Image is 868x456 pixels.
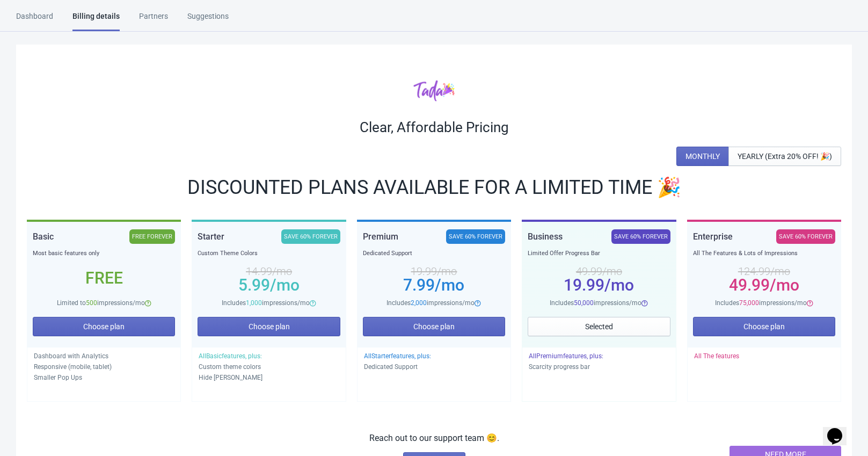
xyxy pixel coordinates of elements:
[611,229,670,244] div: SAVE 60% FOREVER
[693,229,733,244] div: Enterprise
[363,229,398,244] div: Premium
[198,281,340,289] div: 5.99
[364,352,431,360] span: All Starter features, plus:
[249,322,290,331] span: Choose plan
[369,432,499,445] p: Reach out to our support team 😊.
[776,229,835,244] div: SAVE 60% FOREVER
[550,299,641,307] span: Includes impressions/mo
[33,274,175,283] div: Free
[187,11,229,30] div: Suggestions
[199,352,262,360] span: All Basic features, plus:
[739,299,759,307] span: 75,000
[694,352,739,360] span: All The features
[86,299,97,307] span: 500
[129,229,175,244] div: FREE FOREVER
[270,276,300,294] span: /mo
[574,299,594,307] span: 50,000
[198,248,340,259] div: Custom Theme Colors
[411,299,427,307] span: 2,000
[528,317,670,336] button: Selected
[364,361,504,372] p: Dedicated Support
[33,248,175,259] div: Most basic features only
[199,361,339,372] p: Custom theme colors
[198,317,340,336] button: Choose plan
[363,267,505,276] div: 19.99 /mo
[33,317,175,336] button: Choose plan
[693,267,835,276] div: 124.99 /mo
[363,248,505,259] div: Dedicated Support
[198,267,340,276] div: 14.99 /mo
[770,276,799,294] span: /mo
[738,152,832,161] span: YEARLY (Extra 20% OFF! 🎉)
[685,152,720,161] span: MONTHLY
[34,372,174,383] p: Smaller Pop Ups
[198,229,224,244] div: Starter
[693,317,835,336] button: Choose plan
[16,11,53,30] div: Dashboard
[715,299,807,307] span: Includes impressions/mo
[435,276,464,294] span: /mo
[528,267,670,276] div: 49.99 /mo
[528,229,563,244] div: Business
[246,299,262,307] span: 1,000
[604,276,634,294] span: /mo
[33,298,175,308] div: Limited to impressions/mo
[222,299,310,307] span: Includes impressions/mo
[529,352,603,360] span: All Premium features, plus:
[139,11,168,30] div: Partners
[27,119,841,136] div: Clear, Affordable Pricing
[72,11,120,31] div: Billing details
[413,322,455,331] span: Choose plan
[33,229,54,244] div: Basic
[27,179,841,196] div: DISCOUNTED PLANS AVAILABLE FOR A LIMITED TIME 🎉
[528,248,670,259] div: Limited Offer Progress Bar
[363,317,505,336] button: Choose plan
[823,413,857,445] iframe: chat widget
[676,147,729,166] button: MONTHLY
[693,248,835,259] div: All The Features & Lots of Impressions
[585,322,613,331] span: Selected
[281,229,340,244] div: SAVE 60% FOREVER
[693,281,835,289] div: 49.99
[446,229,505,244] div: SAVE 60% FOREVER
[386,299,475,307] span: Includes impressions/mo
[83,322,125,331] span: Choose plan
[199,372,339,383] p: Hide [PERSON_NAME]
[34,351,174,361] p: Dashboard with Analytics
[413,79,455,102] img: tadacolor.png
[743,322,785,331] span: Choose plan
[728,147,841,166] button: YEARLY (Extra 20% OFF! 🎉)
[529,361,669,372] p: Scarcity progress bar
[363,281,505,289] div: 7.99
[34,361,174,372] p: Responsive (mobile, tablet)
[528,281,670,289] div: 19.99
